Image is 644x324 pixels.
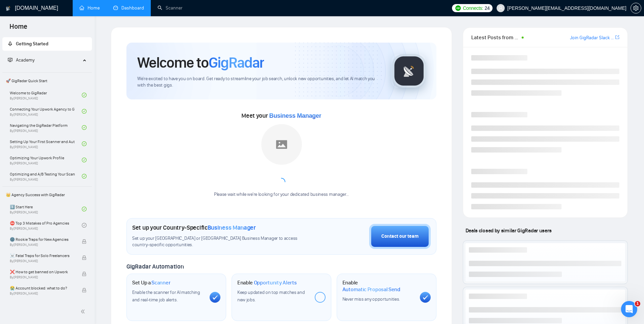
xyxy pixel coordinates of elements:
[455,5,461,11] img: upwork-logo.png
[82,272,87,276] span: lock
[6,3,10,14] img: logo
[132,279,170,286] h1: Set Up a
[392,54,426,88] img: gigradar-logo.png
[10,136,82,151] a: Setting Up Your First Scanner and Auto-BidderBy[PERSON_NAME]
[126,263,184,270] span: GigRadar Automation
[2,37,92,51] li: Getting Started
[463,4,483,12] span: Connects:
[82,125,87,130] span: check-circle
[10,202,82,216] a: 1️⃣ Start HereBy[PERSON_NAME]
[10,252,75,259] span: ☠️ Fatal Traps for Solo Freelancers
[210,191,353,198] div: Please wait while we're looking for your dedicated business manager...
[10,285,75,292] span: 😭 Account blocked: what to do?
[4,22,33,36] span: Home
[10,292,75,296] span: By [PERSON_NAME]
[485,4,490,12] span: 24
[381,233,419,240] div: Contact our team
[82,207,87,211] span: check-circle
[342,279,414,293] h1: Enable
[151,279,170,286] span: Scanner
[254,279,297,286] span: Opportunity Alerts
[630,3,641,14] button: setting
[237,290,305,303] span: Keep updated on top matches and new jobs.
[237,279,297,286] h1: Enable
[10,275,75,279] span: By [PERSON_NAME]
[261,124,302,165] img: placeholder.png
[3,74,91,88] span: 🚀 GigRadar Quick Start
[8,57,13,62] span: fund-projection-screen
[10,269,75,275] span: ❌ How to get banned on Upwork
[10,236,75,243] span: 🌚 Rookie Traps for New Agencies
[158,5,183,11] a: searchScanner
[10,88,82,102] a: Welcome to GigRadarBy[PERSON_NAME]
[137,76,381,89] span: We're excited to have you on board. Get ready to streamline your job search, unlock new opportuni...
[82,109,87,114] span: check-circle
[82,158,87,162] span: check-circle
[10,218,82,233] a: ⛔ Top 3 Mistakes of Pro AgenciesBy[PERSON_NAME]
[241,112,321,119] span: Meet your
[269,112,321,119] span: Business Manager
[10,243,75,247] span: By [PERSON_NAME]
[498,6,503,10] span: user
[277,178,285,186] span: loading
[631,5,641,11] span: setting
[80,308,87,315] span: double-left
[132,235,311,248] span: Set up your [GEOGRAPHIC_DATA] or [GEOGRAPHIC_DATA] Business Manager to access country-specific op...
[369,224,431,249] button: Contact our team
[621,301,637,317] iframe: Intercom live chat
[16,57,34,63] span: Academy
[10,153,82,167] a: Optimizing Your Upwork ProfileBy[PERSON_NAME]
[208,224,256,231] span: Business Manager
[463,225,554,236] span: Deals closed by similar GigRadar users
[342,296,400,302] span: Never miss any opportunities.
[615,34,619,40] span: export
[10,169,82,184] a: Optimizing and A/B Testing Your Scanner for Better ResultsBy[PERSON_NAME]
[82,288,87,293] span: lock
[82,93,87,97] span: check-circle
[10,120,82,135] a: Navigating the GigRadar PlatformBy[PERSON_NAME]
[3,188,91,202] span: 👑 Agency Success with GigRadar
[8,41,13,46] span: rocket
[10,104,82,119] a: Connecting Your Upwork Agency to GigRadarBy[PERSON_NAME]
[209,53,264,72] span: GigRadar
[10,259,75,263] span: By [PERSON_NAME]
[82,223,87,228] span: check-circle
[615,34,619,41] a: export
[79,5,100,11] a: homeHome
[137,53,264,72] h1: Welcome to
[82,174,87,179] span: check-circle
[132,224,256,231] h1: Set up your Country-Specific
[132,290,200,303] span: Enable the scanner for AI matching and real-time job alerts.
[342,286,400,293] span: Automatic Proposal Send
[635,301,640,306] span: 1
[471,33,520,42] span: Latest Posts from the GigRadar Community
[82,141,87,146] span: check-circle
[570,34,614,42] a: Join GigRadar Slack Community
[82,239,87,244] span: lock
[113,5,144,11] a: dashboardDashboard
[82,255,87,260] span: lock
[16,41,48,47] span: Getting Started
[630,5,641,11] a: setting
[8,57,34,63] span: Academy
